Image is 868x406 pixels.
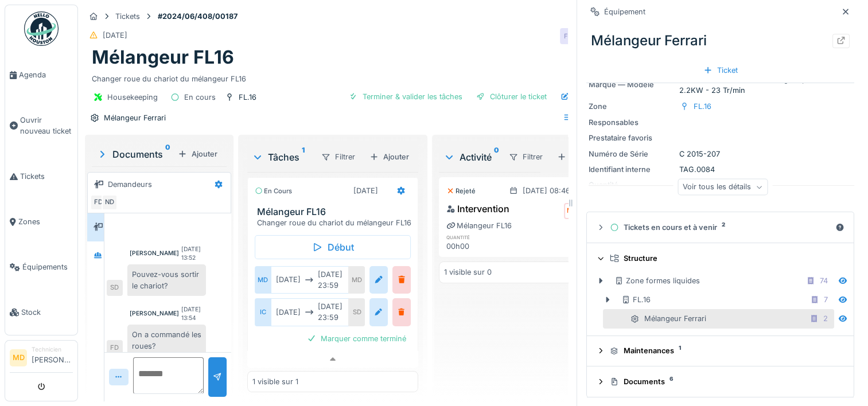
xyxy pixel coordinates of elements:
img: Badge_color-CXgf-gQk.svg [24,11,59,46]
div: Mélangeur FL16 [446,220,512,231]
div: Mélangeur Ferrari [586,26,854,56]
div: Tickets [115,11,140,22]
div: En cours [184,92,216,103]
div: Activité [443,150,499,164]
div: Numéro de Série [589,149,675,159]
div: ND [102,194,118,210]
div: [DATE] [353,185,378,196]
a: MD Technicien[PERSON_NAME] [10,345,73,373]
h6: quantité [446,233,495,241]
div: 1 visible sur 1 [252,376,298,387]
div: Changer roue du chariot du mélangeur FL16 [257,217,413,228]
div: Filtrer [316,149,360,165]
div: Maintenances [610,345,840,356]
div: Actions [558,109,608,126]
a: Tickets [5,154,77,199]
div: Identifiant interne [589,164,675,175]
sup: 0 [165,147,170,161]
div: FL.16 [621,294,651,305]
div: Documents [610,376,840,387]
div: Mélangeur Ferrari [104,112,166,123]
span: Zones [18,216,73,227]
div: Demandeurs [108,179,152,190]
div: FL.16 [694,101,711,112]
div: [DATE] 08:46 [523,185,570,196]
a: Zones [5,199,77,244]
div: [PERSON_NAME] [130,309,179,318]
div: Zone formes liquides [614,275,700,286]
div: FD [107,340,123,356]
div: [PERSON_NAME] [130,249,179,257]
sup: 1 [302,150,305,164]
div: Changer roue du chariot du mélangeur FL16 [92,69,606,84]
div: [DATE] [DATE] 23:59 [271,298,349,326]
h3: Mélangeur FL16 [257,206,413,217]
div: Ajouter [365,149,414,165]
div: [DATE] [103,30,127,41]
h1: Mélangeur FL16 [92,46,234,68]
div: 00h00 [446,241,495,252]
a: Ouvrir nouveau ticket [5,97,77,154]
div: 2 [823,313,828,324]
div: Tâches [252,150,312,164]
a: Agenda [5,52,77,97]
div: [DATE] 13:52 [181,245,206,263]
div: Modifier [556,89,608,104]
div: TAG.0084 [589,164,852,175]
div: Marquer comme terminé [302,331,411,346]
div: Mélangeur Ferrari [630,313,706,324]
div: Ajouter [173,146,222,162]
summary: Structure [591,248,849,269]
div: IC [255,298,271,326]
summary: Documents6 [591,371,849,392]
strong: #2024/06/408/00187 [153,11,242,22]
div: Prestataire favoris [589,132,675,143]
div: Ajouter [552,149,601,165]
div: MD [255,266,271,294]
summary: Tickets en cours et à venir2 [591,217,849,238]
div: 74 [820,275,828,286]
summary: Maintenances1 [591,341,849,362]
span: Équipements [22,261,73,272]
div: Intervention [446,202,509,216]
span: Tickets [20,171,73,182]
div: Tickets en cours et à venir [610,222,831,233]
div: Ticket [699,63,742,78]
div: MD [564,203,580,219]
div: Structure [610,253,840,264]
div: C 2015-207 [589,149,852,159]
div: Responsables [589,117,675,128]
div: Voir tous les détails [678,179,768,196]
div: MD [349,266,365,294]
div: [DATE] [DATE] 23:59 [271,266,349,294]
div: FD [560,28,576,44]
div: Housekeeping [107,92,158,103]
span: Ouvrir nouveau ticket [20,115,73,136]
span: Stock [21,307,73,318]
li: [PERSON_NAME] [32,345,73,370]
sup: 0 [494,150,499,164]
div: SD [349,298,365,326]
div: 7 [824,294,828,305]
div: Zone [589,101,675,112]
div: Marque — Modèle [589,79,675,90]
div: Rejeté [446,186,476,196]
div: FL.16 [239,92,256,103]
div: SD [107,280,123,296]
div: [PERSON_NAME] Fils — Mélangeur poudres 45L 2.2KW - 23 Tr/min [589,74,852,96]
div: [DATE] 13:54 [181,305,206,323]
div: Technicien [32,345,73,354]
div: Terminer & valider les tâches [344,89,467,104]
a: Équipements [5,244,77,290]
a: Stock [5,290,77,335]
div: FD [90,194,106,210]
div: Clôturer le ticket [472,89,551,104]
div: Équipement [604,6,645,17]
div: On a commandé les roues? [127,325,206,356]
div: En cours [255,186,292,196]
div: Début [255,235,411,259]
div: 1 visible sur 0 [444,267,492,278]
span: Agenda [19,69,73,80]
div: Pouvez-vous sortir le chariot? [127,264,206,295]
div: Filtrer [504,149,548,165]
